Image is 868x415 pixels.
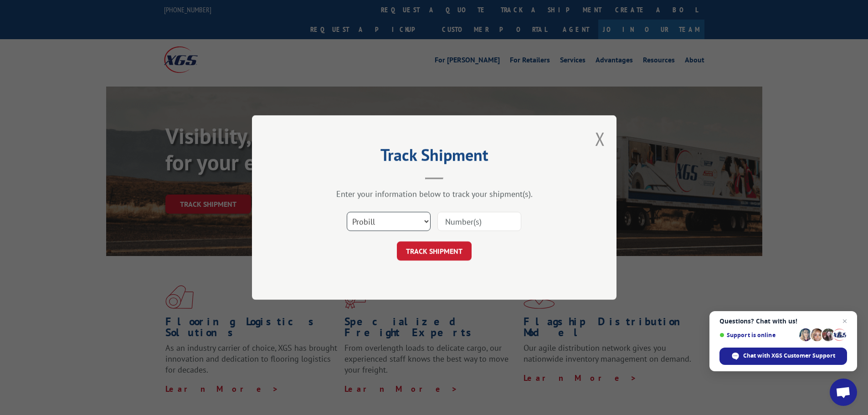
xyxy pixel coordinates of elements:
[743,352,835,360] span: Chat with XGS Customer Support
[719,348,847,365] div: Chat with XGS Customer Support
[839,316,850,327] span: Close chat
[437,212,521,231] input: Number(s)
[830,379,857,406] div: Open chat
[595,127,605,151] button: Close modal
[719,332,796,338] span: Support is online
[298,189,571,199] div: Enter your information below to track your shipment(s).
[298,149,571,166] h2: Track Shipment
[397,241,472,261] button: TRACK SHIPMENT
[719,318,847,325] span: Questions? Chat with us!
